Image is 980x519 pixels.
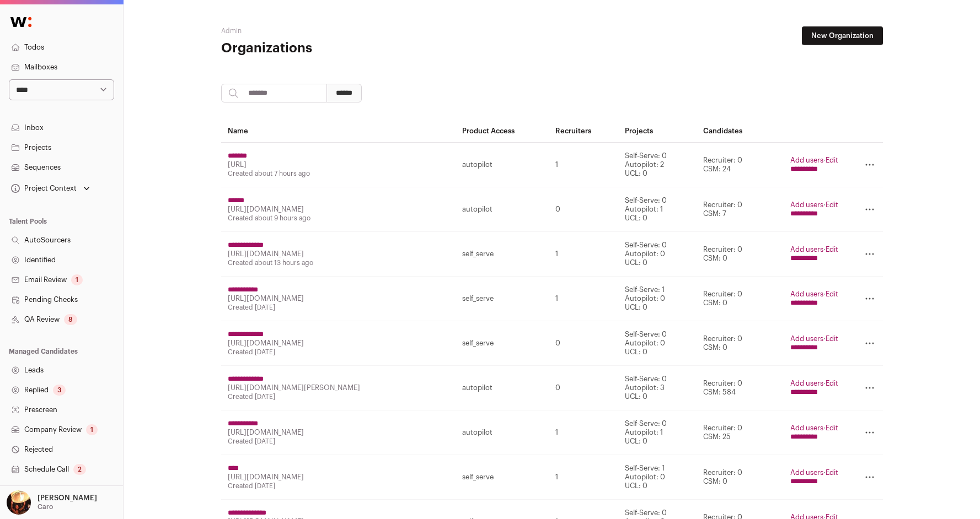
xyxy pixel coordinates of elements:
[549,410,619,455] td: 1
[38,502,53,511] p: Caro
[784,187,845,232] td: ·
[86,424,98,435] div: 1
[71,274,83,285] div: 1
[790,246,823,253] a: Add users
[456,455,549,500] td: self_serve
[456,366,549,410] td: autopilot
[228,169,449,178] div: Created about 7 hours ago
[618,232,697,277] td: Self-Serve: 0 Autopilot: 0 UCL: 0
[790,156,823,164] a: Add users
[456,232,549,277] td: self_serve
[456,120,549,143] th: Product Access
[549,187,619,232] td: 0
[228,303,449,312] div: Created [DATE]
[456,410,549,455] td: autopilot
[618,410,697,455] td: Self-Serve: 0 Autopilot: 1 UCL: 0
[549,321,619,366] td: 0
[221,120,456,143] th: Name
[228,429,304,436] a: [URL][DOMAIN_NAME]
[228,473,304,480] a: [URL][DOMAIN_NAME]
[826,156,838,164] a: Edit
[697,187,784,232] td: Recruiter: 0 CSM: 7
[618,187,697,232] td: Self-Serve: 0 Autopilot: 1 UCL: 0
[64,314,77,325] div: 8
[618,120,697,143] th: Projects
[697,321,784,366] td: Recruiter: 0 CSM: 0
[697,410,784,455] td: Recruiter: 0 CSM: 25
[53,385,66,396] div: 3
[456,143,549,187] td: autopilot
[784,410,845,455] td: ·
[826,246,838,253] a: Edit
[228,250,304,257] a: [URL][DOMAIN_NAME]
[697,455,784,500] td: Recruiter: 0 CSM: 0
[456,321,549,366] td: self_serve
[790,424,823,431] a: Add users
[784,277,845,321] td: ·
[826,469,838,476] a: Edit
[228,214,449,223] div: Created about 9 hours ago
[228,384,360,391] a: [URL][DOMAIN_NAME][PERSON_NAME]
[802,26,883,45] a: New Organization
[790,380,823,387] a: Add users
[697,232,784,277] td: Recruiter: 0 CSM: 0
[456,277,549,321] td: self_serve
[618,277,697,321] td: Self-Serve: 1 Autopilot: 0 UCL: 0
[697,120,784,143] th: Candidates
[826,335,838,342] a: Edit
[549,455,619,500] td: 1
[618,321,697,366] td: Self-Serve: 0 Autopilot: 0 UCL: 0
[228,258,449,267] div: Created about 13 hours ago
[826,290,838,298] a: Edit
[228,206,304,213] a: [URL][DOMAIN_NAME]
[790,335,823,342] a: Add users
[221,40,442,57] h1: Organizations
[697,366,784,410] td: Recruiter: 0 CSM: 584
[228,482,449,490] div: Created [DATE]
[549,366,619,410] td: 0
[221,28,242,34] a: Admin
[618,366,697,410] td: Self-Serve: 0 Autopilot: 3 UCL: 0
[790,201,823,208] a: Add users
[784,321,845,366] td: ·
[9,181,92,196] button: Open dropdown
[73,464,86,475] div: 2
[7,490,31,515] img: 473170-medium_jpg
[826,380,838,387] a: Edit
[784,143,845,187] td: ·
[784,366,845,410] td: ·
[9,184,77,193] div: Project Context
[549,143,619,187] td: 1
[456,187,549,232] td: autopilot
[228,392,449,401] div: Created [DATE]
[826,201,838,208] a: Edit
[228,339,304,347] a: [URL][DOMAIN_NAME]
[4,490,99,515] button: Open dropdown
[618,455,697,500] td: Self-Serve: 1 Autopilot: 0 UCL: 0
[228,437,449,446] div: Created [DATE]
[549,120,619,143] th: Recruiters
[549,232,619,277] td: 1
[228,161,247,168] a: [URL]
[697,277,784,321] td: Recruiter: 0 CSM: 0
[228,348,449,356] div: Created [DATE]
[38,494,97,502] p: [PERSON_NAME]
[784,455,845,500] td: ·
[784,232,845,277] td: ·
[228,295,304,302] a: [URL][DOMAIN_NAME]
[790,469,823,476] a: Add users
[549,277,619,321] td: 1
[4,11,38,33] img: Wellfound
[826,424,838,431] a: Edit
[697,143,784,187] td: Recruiter: 0 CSM: 24
[618,143,697,187] td: Self-Serve: 0 Autopilot: 2 UCL: 0
[790,290,823,298] a: Add users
